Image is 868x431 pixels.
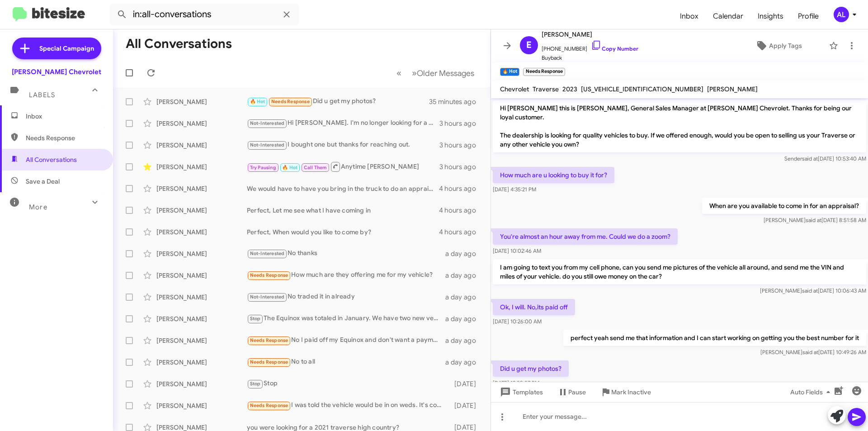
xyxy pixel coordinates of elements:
[412,67,417,79] span: »
[156,379,247,388] div: [PERSON_NAME]
[611,384,651,400] span: Mark Inactive
[439,206,483,215] div: 4 hours ago
[493,100,866,152] p: Hi [PERSON_NAME] this is [PERSON_NAME], General Sales Manager at [PERSON_NAME] Chevrolet. Thanks ...
[493,299,575,315] p: Ok, I will. No,its paid off
[156,336,247,345] div: [PERSON_NAME]
[563,330,866,346] p: perfect yeah send me that information and I can start working on getting you the best number for it
[250,316,261,322] span: Stop
[250,403,288,408] span: Needs Response
[391,64,407,82] button: Previous
[450,379,483,388] div: [DATE]
[247,206,439,215] div: Perfect, Let me see what I have coming in
[271,99,310,104] span: Needs Response
[247,140,439,150] div: I bought one but thanks for reaching out.
[802,155,818,162] span: said at
[593,384,658,400] button: Mark Inactive
[247,227,439,237] div: Perfect, When would you like to come by?
[247,400,450,411] div: I was told the vehicle would be in on weds. It's coming from the fulfillment center.
[673,3,706,29] span: Inbox
[493,247,541,254] span: [DATE] 10:02:46 AM
[282,165,297,171] span: 🔥 Hot
[250,272,288,278] span: Needs Response
[445,249,483,258] div: a day ago
[156,314,247,323] div: [PERSON_NAME]
[250,120,285,126] span: Not-Interested
[29,203,47,211] span: More
[39,44,94,53] span: Special Campaign
[806,217,821,223] span: said at
[790,384,834,400] span: Auto Fields
[542,53,638,62] span: Buyback
[783,384,841,400] button: Auto Fields
[732,38,825,54] button: Apply Tags
[156,271,247,280] div: [PERSON_NAME]
[156,184,247,193] div: [PERSON_NAME]
[156,206,247,215] div: [PERSON_NAME]
[392,64,480,82] nav: Page navigation example
[247,118,439,128] div: Hi [PERSON_NAME]. I'm no longer looking for a vehicle at this time.
[247,270,445,280] div: How much are they offering me for my vehicle?
[493,360,569,377] p: Did u get my photos?
[247,96,429,107] div: Did u get my photos?
[562,85,577,93] span: 2023
[493,186,536,193] span: [DATE] 4:35:21 PM
[26,112,103,121] span: Inbox
[439,162,483,171] div: 3 hours ago
[764,217,866,223] span: [PERSON_NAME] [DATE] 8:51:58 AM
[493,259,866,284] p: I am going to text you from my cell phone, can you send me pictures of the vehicle all around, an...
[445,314,483,323] div: a day ago
[493,167,614,183] p: How much are u looking to buy it for?
[707,85,758,93] span: [PERSON_NAME]
[493,318,542,325] span: [DATE] 10:26:00 AM
[156,249,247,258] div: [PERSON_NAME]
[493,379,539,386] span: [DATE] 12:59:57 PM
[526,38,532,52] span: E
[429,97,483,106] div: 35 minutes ago
[247,357,445,367] div: No to all
[247,184,439,193] div: We would have to have you bring in the truck to do an appraisal of the Truck, What day owrks for ...
[26,133,103,142] span: Needs Response
[568,384,586,400] span: Pause
[247,292,445,302] div: No traded it in already
[493,228,678,245] p: You're almost an hour away from me. Could we do a zoom?
[706,3,750,29] span: Calendar
[26,155,77,164] span: All Conversations
[406,64,480,82] button: Next
[834,7,849,22] div: AL
[126,37,232,51] h1: All Conversations
[445,336,483,345] div: a day ago
[439,227,483,237] div: 4 hours ago
[250,294,285,300] span: Not-Interested
[439,141,483,150] div: 3 hours ago
[156,293,247,302] div: [PERSON_NAME]
[156,227,247,237] div: [PERSON_NAME]
[750,3,791,29] a: Insights
[500,68,519,76] small: 🔥 Hot
[791,3,826,29] a: Profile
[542,40,638,53] span: [PHONE_NUMBER]
[491,384,550,400] button: Templates
[396,67,401,79] span: «
[784,155,866,162] span: Sender [DATE] 10:53:40 AM
[802,287,818,294] span: said at
[250,99,265,104] span: 🔥 Hot
[26,177,60,186] span: Save a Deal
[156,358,247,367] div: [PERSON_NAME]
[533,85,559,93] span: Traverse
[445,358,483,367] div: a day ago
[29,91,55,99] span: Labels
[250,165,276,171] span: Try Pausing
[591,45,638,52] a: Copy Number
[250,142,285,148] span: Not-Interested
[769,38,802,54] span: Apply Tags
[760,349,866,355] span: [PERSON_NAME] [DATE] 10:49:26 AM
[12,67,101,76] div: [PERSON_NAME] Chevrolet
[581,85,703,93] span: [US_VEHICLE_IDENTIFICATION_NUMBER]
[445,293,483,302] div: a day ago
[250,381,261,387] span: Stop
[247,379,450,389] div: Stop
[156,401,247,410] div: [PERSON_NAME]
[498,384,543,400] span: Templates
